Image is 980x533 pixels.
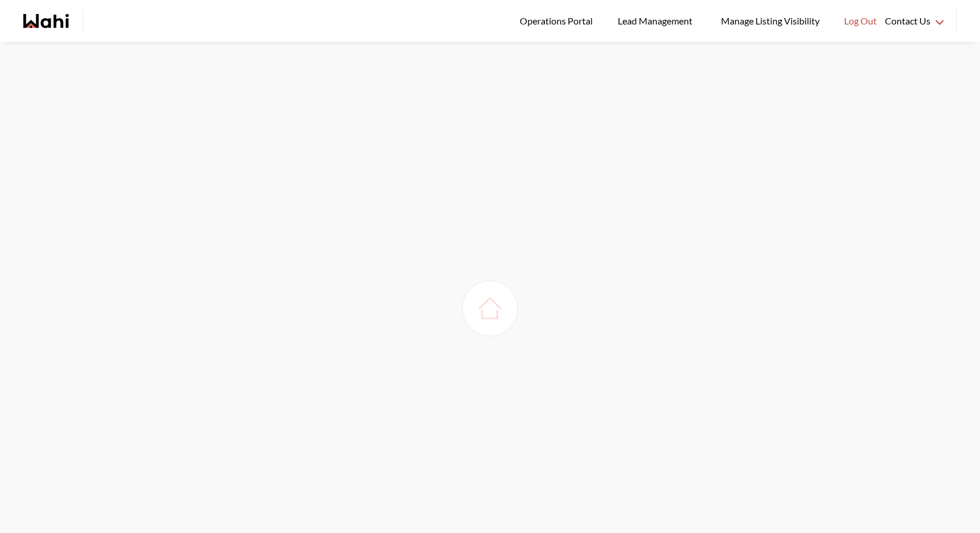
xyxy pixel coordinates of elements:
[474,292,506,325] img: loading house image
[23,14,69,28] a: Wahi homepage
[520,13,597,29] span: Operations Portal
[844,13,877,29] span: Log Out
[717,13,823,29] span: Manage Listing Visibility
[618,13,696,29] span: Lead Management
